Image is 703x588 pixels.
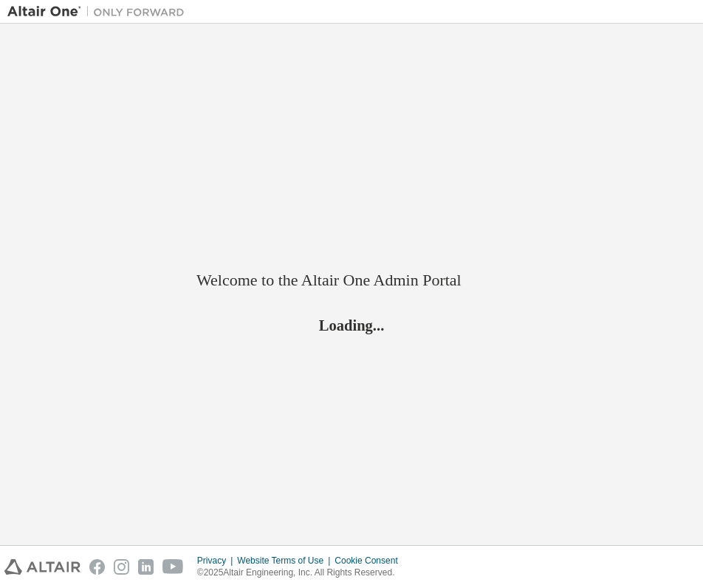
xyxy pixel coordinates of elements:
img: instagram.svg [114,559,129,575]
img: youtube.svg [162,559,184,575]
img: facebook.svg [89,559,105,575]
img: Altair One [7,4,192,19]
img: linkedin.svg [138,559,154,575]
div: Privacy [197,555,237,567]
h2: Loading... [196,315,507,334]
div: Cookie Consent [335,555,406,567]
img: altair_logo.svg [4,559,80,575]
h2: Welcome to the Altair One Admin Portal [196,270,507,291]
div: Website Terms of Use [237,555,335,567]
p: © 2025 Altair Engineering, Inc. All Rights Reserved. [197,567,407,579]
